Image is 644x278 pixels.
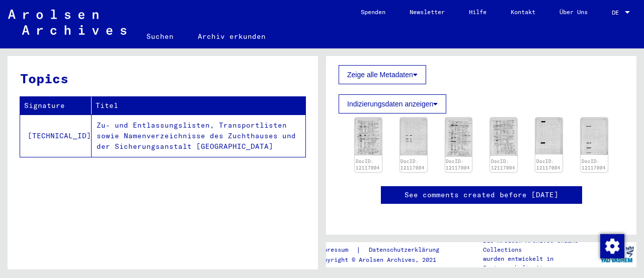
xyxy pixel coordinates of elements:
[20,115,92,157] td: [TECHNICAL_ID]
[92,97,305,115] th: Titel
[316,245,451,255] div: |
[490,118,517,155] img: 004.jpg
[405,190,558,200] a: See comments created before [DATE]
[582,158,606,171] a: DocID: 12117004
[20,69,305,88] h3: Topics
[361,245,451,255] a: Datenschutzerklärung
[483,254,598,272] p: wurden entwickelt in Partnerschaft mit
[536,158,560,171] a: DocID: 12117004
[598,242,636,267] img: yv_logo.png
[581,118,608,155] img: 006.jpg
[356,158,380,171] a: DocID: 12117004
[445,118,472,157] img: 003.jpg
[316,255,451,264] p: Copyright © Arolsen Archives, 2021
[400,118,427,155] img: 002.jpg
[446,158,470,171] a: DocID: 12117004
[186,24,278,48] a: Archiv erkunden
[316,245,356,255] a: Impressum
[491,158,515,171] a: DocID: 12117004
[483,236,598,254] p: Die Arolsen Archives Online-Collections
[600,234,624,258] img: Zustimmung ändern
[400,158,425,171] a: DocID: 12117004
[612,9,623,16] span: DE
[8,10,126,35] img: Arolsen_neg.svg
[92,115,305,157] td: Zu- und Entlassungslisten, Transportlisten sowie Namenverzeichnisse des Zuchthauses und der Siche...
[355,118,382,155] img: 001.jpg
[339,94,446,114] button: Indizierungsdaten anzeigen
[134,24,186,48] a: Suchen
[339,65,426,84] button: Zeige alle Metadaten
[20,97,92,115] th: Signature
[535,118,562,154] img: 005.jpg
